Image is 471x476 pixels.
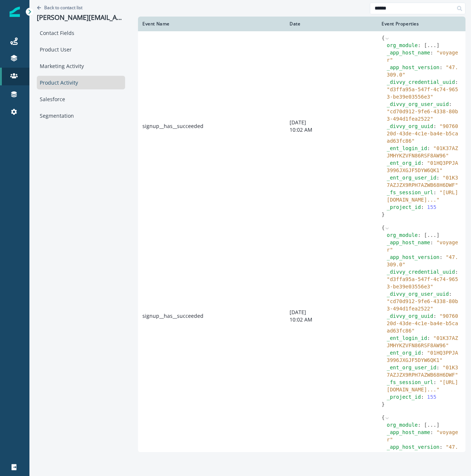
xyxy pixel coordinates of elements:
span: _ent_org_id [387,160,421,166]
span: " d3ffa95a-547f-4c74-9653-be39e03556e3 " [387,86,458,100]
span: _app_host_version [387,64,439,70]
div: : [387,379,461,393]
span: _ent_org_id [387,350,421,356]
span: ] [436,422,439,428]
span: " 01HQ3PPJA3996JXGJF5DYW6QK1 " [387,350,458,363]
div: : [387,145,461,159]
div: : [387,174,461,189]
span: ] [436,42,439,48]
div: : [387,429,461,443]
span: _app_host_name [387,239,430,245]
div: : [387,100,461,122]
span: _divvy_credential_uuid [387,269,455,275]
span: 155 [427,394,436,400]
span: " cd70d912-9fe6-4338-80b3-494d1fea2522 " [387,109,458,122]
div: : [387,49,461,64]
button: ... [427,421,436,429]
button: ... [427,42,436,49]
span: _app_host_name [387,50,430,56]
p: 10:02 AM [290,126,373,134]
span: org_module [387,422,418,428]
span: _divvy_org_user_uuid [387,291,449,297]
div: : [387,290,461,312]
span: { [382,415,385,420]
span: _divvy_credential_uuid [387,79,455,85]
div: : [387,334,461,349]
span: 155 [427,204,436,210]
span: org_module [387,232,418,238]
img: Inflection [10,7,20,17]
span: org_module [387,42,418,48]
span: { [382,225,385,231]
span: } [382,212,385,217]
span: _fs_session_url [387,189,433,195]
p: [PERSON_NAME][EMAIL_ADDRESS][DOMAIN_NAME] [37,14,125,22]
button: ... [427,231,436,239]
span: _project_id [387,204,421,210]
span: " 9076020d-43de-4c1e-ba4e-b5caad63fc86 " [387,123,458,144]
div: : [387,349,461,364]
span: _fs_session_url [387,379,433,385]
p: [DATE] [290,309,373,316]
span: ] [436,232,439,238]
span: _app_host_version [387,444,439,450]
span: " 9076020d-43de-4c1e-ba4e-b5caad63fc86 " [387,313,458,334]
span: _ent_login_id [387,145,427,151]
div: : [387,393,461,401]
div: Segmentation [37,109,125,122]
div: : [387,443,461,458]
span: _ent_org_user_id [387,175,436,181]
div: : [387,64,461,78]
div: Product User [37,43,125,56]
div: Contact Fields [37,26,125,40]
div: : [387,78,461,100]
div: : [387,159,461,174]
div: : [387,189,461,203]
span: [ [424,232,427,238]
span: [ [424,42,427,48]
div: : [387,231,461,239]
span: " cd70d912-9fe6-4338-80b3-494d1fea2522 " [387,298,458,312]
div: : [387,253,461,268]
span: _ent_login_id [387,335,427,341]
td: signup__has__succeeded [138,31,285,221]
span: [ [424,422,427,428]
div: Salesforce [37,92,125,106]
div: Event Properties [382,21,461,27]
span: { [382,35,385,41]
div: : [387,268,461,290]
div: : [387,421,461,429]
div: Product Activity [37,76,125,89]
div: Date [290,21,373,27]
button: Go back [37,4,82,11]
p: 10:02 AM [290,316,373,323]
div: : [387,364,461,379]
span: _divvy_org_uuid [387,313,433,319]
div: Event Name [142,21,281,27]
span: _app_host_version [387,254,439,260]
div: : [387,312,461,334]
p: [DATE] [290,119,373,126]
span: " 01HQ3PPJA3996JXGJF5DYW6QK1 " [387,160,458,173]
td: signup__has__succeeded [138,221,285,411]
div: : [387,42,461,49]
span: _divvy_org_uuid [387,123,433,129]
div: : [387,203,461,211]
span: _ent_org_user_id [387,365,436,370]
span: _app_host_name [387,429,430,435]
span: _divvy_org_user_uuid [387,101,449,107]
span: " d3ffa95a-547f-4c74-9653-be39e03556e3 " [387,276,458,289]
span: } [382,401,385,407]
div: : [387,122,461,145]
p: Back to contact list [44,4,82,11]
span: _project_id [387,394,421,400]
div: Marketing Activity [37,59,125,73]
div: : [387,239,461,253]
